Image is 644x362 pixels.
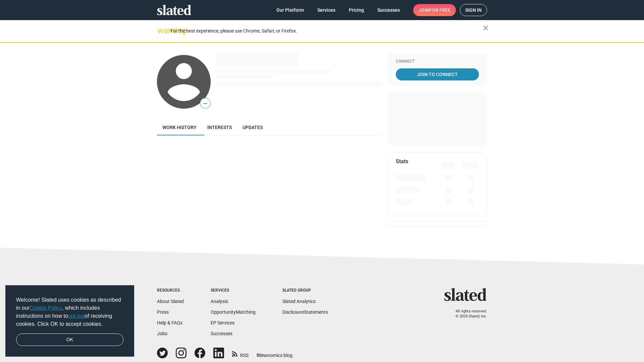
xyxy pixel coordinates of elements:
[413,4,456,16] a: Joinfor free
[396,68,479,80] a: Join To Connect
[162,125,197,130] span: Work history
[68,313,85,319] a: opt-out
[211,309,256,315] a: OpportunityMatching
[349,4,364,16] span: Pricing
[482,24,490,32] mat-icon: close
[157,288,184,293] div: Resources
[207,125,232,130] span: Interests
[158,26,166,35] mat-icon: warning
[282,309,328,315] a: DisclosureStatements
[200,99,210,108] span: —
[5,285,134,357] div: cookieconsent
[157,299,184,304] a: About Slated
[30,305,62,311] a: Cookie Policy
[157,119,202,135] a: Work history
[157,331,167,336] a: Jobs
[343,4,369,16] a: Pricing
[396,158,408,165] mat-card-title: Stats
[211,299,228,304] a: Analysis
[232,348,249,359] a: RSS
[276,4,304,16] span: Our Platform
[317,4,335,16] span: Services
[16,334,123,346] a: dismiss cookie message
[211,331,232,336] a: Successes
[271,4,309,16] a: Our Platform
[170,26,483,36] div: For the best experience, please use Chrome, Safari, or Firefox.
[257,347,292,359] a: filmonomics blog
[312,4,341,16] a: Services
[243,125,263,130] span: Updates
[460,4,487,16] a: Sign in
[157,309,169,315] a: Press
[397,68,478,80] span: Join To Connect
[372,4,405,16] a: Successes
[465,4,482,16] span: Sign in
[202,119,237,135] a: Interests
[282,299,316,304] a: Slated Analytics
[448,309,487,319] p: All rights reserved. © 2025 Slated, Inc.
[282,288,328,293] div: Slated Group
[257,353,265,358] span: film
[211,288,256,293] div: Services
[419,4,450,16] span: Join
[16,296,123,328] span: Welcome! Slated uses cookies as described in our , which includes instructions on how to of recei...
[237,119,268,135] a: Updates
[211,320,234,325] a: EP Services
[377,4,400,16] span: Successes
[429,4,450,16] span: for free
[157,320,182,325] a: Help & FAQs
[396,59,479,64] div: Connect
